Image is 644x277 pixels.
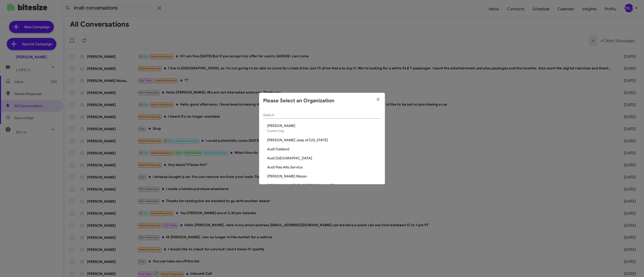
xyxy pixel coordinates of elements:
span: Current Org [267,129,284,133]
span: [PERSON_NAME] CDJR [PERSON_NAME] [267,183,381,188]
span: [PERSON_NAME] [267,123,381,128]
span: [PERSON_NAME] Nissan [267,174,381,179]
span: Audi Palo Alto Service [267,165,381,170]
span: Audi Oakland [267,147,381,152]
h2: Please Select an Organization [263,97,334,105]
span: [PERSON_NAME] Jeep of [US_STATE] [267,137,381,143]
span: Audi [GEOGRAPHIC_DATA] [267,156,381,161]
